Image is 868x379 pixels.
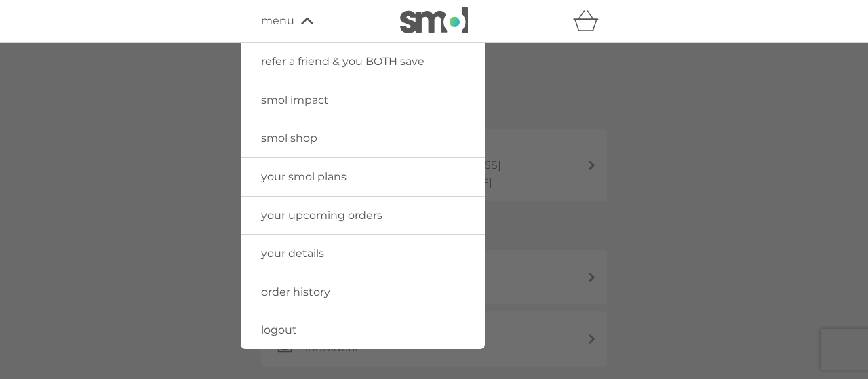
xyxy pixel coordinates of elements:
span: refer a friend & you BOTH save [261,55,425,68]
span: order history [261,285,330,298]
a: refer a friend & you BOTH save [241,43,485,81]
a: your smol plans [241,158,485,196]
img: smol [400,7,468,33]
a: order history [241,273,485,311]
span: smol shop [261,132,317,144]
a: your details [241,235,485,273]
a: smol impact [241,81,485,119]
a: logout [241,311,485,349]
a: smol shop [241,119,485,157]
div: basket [573,7,607,35]
span: menu [261,12,294,30]
a: your upcoming orders [241,197,485,235]
span: logout [261,323,297,336]
span: your smol plans [261,170,347,183]
span: your upcoming orders [261,209,382,222]
span: smol impact [261,94,329,106]
span: your details [261,247,324,260]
